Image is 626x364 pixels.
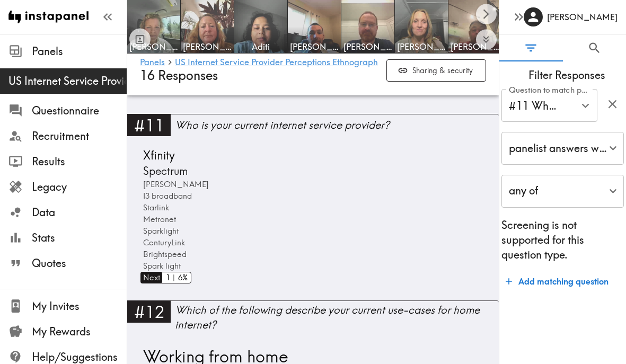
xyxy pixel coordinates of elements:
[32,44,127,59] span: Panels
[140,248,187,260] span: Brightspeed
[32,103,127,118] span: Questionnaire
[129,29,151,50] button: Toggle between responses and questions
[476,29,497,50] button: Expand to show all items
[547,11,618,23] h6: [PERSON_NAME]
[386,59,486,82] button: Sharing & security
[140,272,160,283] span: Next
[140,164,188,179] span: Spectrum
[508,68,626,83] span: Filter Responses
[32,299,127,314] span: My Invites
[32,154,127,169] span: Results
[32,180,127,194] span: Legacy
[499,34,563,61] button: Filter Responses
[451,41,499,52] span: [PERSON_NAME]
[127,114,171,136] div: #11
[175,118,499,132] div: Who is your current internet service provider?
[290,41,339,52] span: [PERSON_NAME]
[501,132,624,165] div: panelist answers with
[32,205,127,220] span: Data
[127,300,499,341] a: #12Which of the following describe your current use-cases for home internet?
[343,41,392,52] span: [PERSON_NAME]
[140,190,192,202] span: I3 broadband
[140,202,169,214] span: Starlink
[175,58,382,68] a: US Internet Service Provider Perceptions Ethnography
[501,175,624,208] div: any of
[183,41,232,52] span: [PERSON_NAME]
[140,260,181,272] span: Spark light
[476,4,497,24] button: Scroll right
[140,68,218,83] span: 16 Responses
[32,324,127,339] span: My Rewards
[140,237,185,248] span: CenturyLink
[32,256,127,271] span: Quotes
[140,179,209,190] span: [PERSON_NAME]
[127,114,499,143] a: #11Who is your current internet service provider?
[577,97,594,114] button: Open
[397,41,446,52] span: [PERSON_NAME]
[8,74,127,88] span: US Internet Service Provider Perceptions Ethnography
[140,225,179,237] span: Sparklight
[501,271,613,292] button: Add matching question
[501,132,624,262] div: Screening is not supported for this question type.
[236,41,285,52] span: Aditi
[32,129,127,144] span: Recruitment
[587,41,602,55] span: Search
[129,41,178,52] span: [PERSON_NAME]
[32,230,127,245] span: Stats
[509,84,592,96] label: Question to match panelists on
[175,303,499,332] div: Which of the following describe your current use-cases for home internet?
[140,58,165,68] a: Panels
[127,300,171,323] div: #12
[140,214,176,225] span: Metronet
[140,147,175,164] span: Xfinity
